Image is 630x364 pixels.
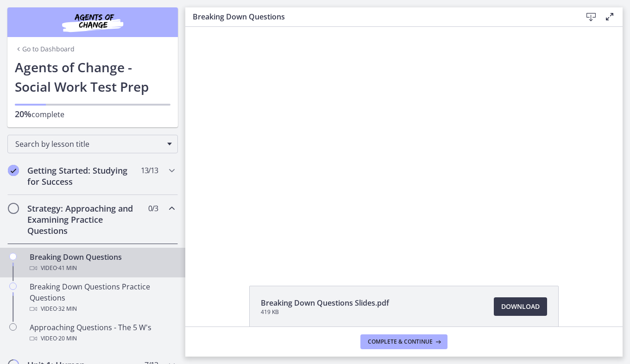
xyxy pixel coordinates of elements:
[57,303,77,314] span: · 32 min
[30,263,174,274] div: Video
[7,135,178,153] div: Search by lesson title
[494,297,547,316] a: Download
[501,301,540,312] span: Download
[15,108,170,120] p: complete
[8,165,19,176] i: Completed
[30,322,174,344] div: Approaching Questions - The 5 W's
[57,333,77,344] span: · 20 min
[30,333,174,344] div: Video
[185,27,623,264] iframe: Video Lesson
[27,165,140,187] h2: Getting Started: Studying for Success
[261,308,389,316] span: 419 KB
[30,303,174,314] div: Video
[30,251,174,274] div: Breaking Down Questions
[15,57,170,96] h1: Agents of Change - Social Work Test Prep
[15,44,75,54] a: Go to Dashboard
[30,281,174,314] div: Breaking Down Questions Practice Questions
[141,165,158,176] span: 13 / 13
[261,297,389,308] span: Breaking Down Questions Slides.pdf
[37,11,148,33] img: Agents of Change
[368,338,433,345] span: Complete & continue
[360,334,447,349] button: Complete & continue
[27,203,140,236] h2: Strategy: Approaching and Examining Practice Questions
[57,263,77,274] span: · 41 min
[15,108,31,119] span: 20%
[148,203,158,214] span: 0 / 3
[15,139,163,149] span: Search by lesson title
[193,11,567,22] h3: Breaking Down Questions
